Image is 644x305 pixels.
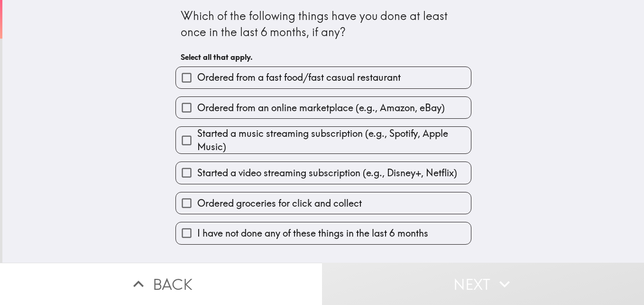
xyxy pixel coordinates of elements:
[197,71,401,84] span: Ordered from a fast food/fast casual restaurant
[181,8,466,40] div: Which of the following things have you done at least once in the last 6 months, if any?
[197,127,471,153] span: Started a music streaming subscription (e.g., Spotify, Apple Music)
[197,166,457,180] span: Started a video streaming subscription (e.g., Disney+, Netflix)
[176,127,471,153] button: Started a music streaming subscription (e.g., Spotify, Apple Music)
[197,227,428,240] span: I have not done any of these things in the last 6 months
[181,52,466,62] h6: Select all that apply.
[176,192,471,214] button: Ordered groceries for click and collect
[197,101,445,114] span: Ordered from an online marketplace (e.g., Amazon, eBay)
[176,97,471,118] button: Ordered from an online marketplace (e.g., Amazon, eBay)
[176,67,471,88] button: Ordered from a fast food/fast casual restaurant
[176,222,471,244] button: I have not done any of these things in the last 6 months
[197,197,362,210] span: Ordered groceries for click and collect
[322,263,644,305] button: Next
[176,162,471,183] button: Started a video streaming subscription (e.g., Disney+, Netflix)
